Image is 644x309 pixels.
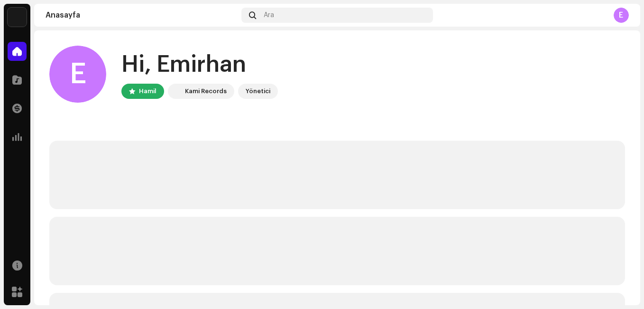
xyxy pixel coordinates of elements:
div: E [614,8,629,23]
span: Ara [264,11,274,19]
div: Hamil [139,86,156,97]
div: Kami Records [185,86,227,97]
img: 33004b37-325d-4a8b-b51f-c12e9b964943 [8,8,27,27]
img: 33004b37-325d-4a8b-b51f-c12e9b964943 [170,86,181,97]
div: Anasayfa [46,11,238,19]
div: Hi, Emirhan [121,49,278,80]
div: Yönetici [246,86,270,97]
div: E [49,46,106,103]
